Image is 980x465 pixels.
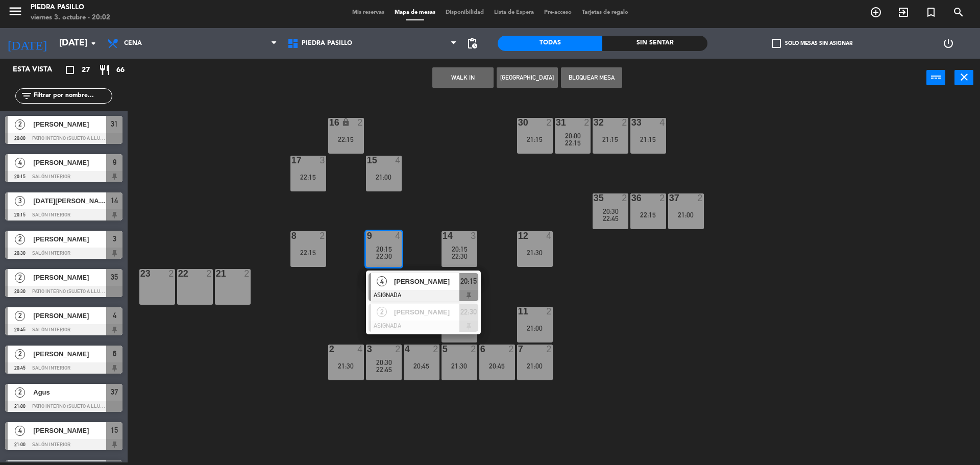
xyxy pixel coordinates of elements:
[15,196,25,206] span: 3
[518,118,519,127] div: 30
[489,10,539,15] span: Lista de Espera
[442,362,477,370] div: 21:30
[291,231,292,240] div: 8
[480,345,481,354] div: 6
[376,245,392,253] span: 20:15
[329,345,330,354] div: 2
[952,6,965,18] i: search
[466,37,478,50] span: pending_actions
[377,276,387,286] span: 4
[20,90,33,102] i: filter_list
[630,211,666,218] div: 22:15
[5,64,73,76] div: Esta vista
[517,325,553,332] div: 21:00
[15,158,25,168] span: 4
[113,348,116,360] span: 6
[697,193,703,203] div: 2
[31,13,110,23] div: viernes 3. octubre - 20:02
[546,231,552,240] div: 4
[630,136,666,143] div: 21:15
[15,349,25,359] span: 2
[329,118,330,127] div: 16
[394,276,459,287] span: [PERSON_NAME]
[539,10,577,15] span: Pre-acceso
[584,118,590,127] div: 2
[376,365,392,374] span: 22:45
[958,71,970,83] i: close
[64,64,76,76] i: crop_square
[930,71,942,83] i: power_input
[942,37,954,50] i: power_settings_new
[206,269,212,278] div: 2
[479,362,515,370] div: 20:45
[328,136,364,143] div: 22:15
[395,345,401,354] div: 2
[772,39,852,48] label: Solo mesas sin asignar
[432,67,494,88] button: WALK IN
[460,306,477,318] span: 22:30
[31,3,110,13] div: Piedra Pasillo
[556,118,556,127] div: 31
[111,118,118,130] span: 31
[140,269,141,278] div: 23
[87,37,100,50] i: arrow_drop_down
[320,231,326,240] div: 2
[376,252,392,260] span: 22:30
[33,157,106,168] span: [PERSON_NAME]
[405,345,405,354] div: 4
[561,67,622,88] button: Bloquear Mesa
[668,211,704,218] div: 21:00
[594,118,594,127] div: 32
[347,10,389,15] span: Mis reservas
[82,64,90,76] span: 27
[216,269,216,278] div: 21
[33,272,106,283] span: [PERSON_NAME]
[111,386,118,398] span: 37
[498,36,602,51] div: Todas
[111,271,118,283] span: 35
[659,193,666,203] div: 2
[925,6,937,18] i: turned_in_not
[124,40,142,47] span: Cena
[622,193,628,203] div: 2
[546,307,552,316] div: 2
[290,174,326,181] div: 22:15
[603,207,619,215] span: 20:30
[111,194,118,207] span: 14
[508,345,514,354] div: 2
[33,425,106,436] span: [PERSON_NAME]
[518,345,519,354] div: 7
[33,119,106,130] span: [PERSON_NAME]
[517,136,553,143] div: 21:15
[546,118,552,127] div: 2
[113,233,116,245] span: 3
[440,10,489,15] span: Disponibilidad
[15,387,25,398] span: 2
[113,309,116,322] span: 4
[593,136,628,143] div: 21:15
[15,119,25,130] span: 2
[367,345,367,354] div: 3
[897,6,910,18] i: exit_to_app
[518,231,519,240] div: 12
[460,275,477,287] span: 20:15
[594,193,594,203] div: 35
[565,139,581,147] span: 22:15
[366,174,402,181] div: 21:00
[452,245,468,253] span: 20:15
[389,10,440,15] span: Mapa de mesas
[395,231,401,240] div: 4
[357,345,363,354] div: 4
[443,345,443,354] div: 5
[565,132,581,140] span: 20:00
[622,118,628,127] div: 2
[33,387,106,398] span: Agus
[870,6,882,18] i: add_circle_outline
[341,118,350,127] i: lock
[395,156,401,165] div: 4
[168,269,175,278] div: 2
[772,39,781,48] span: check_box_outline_blank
